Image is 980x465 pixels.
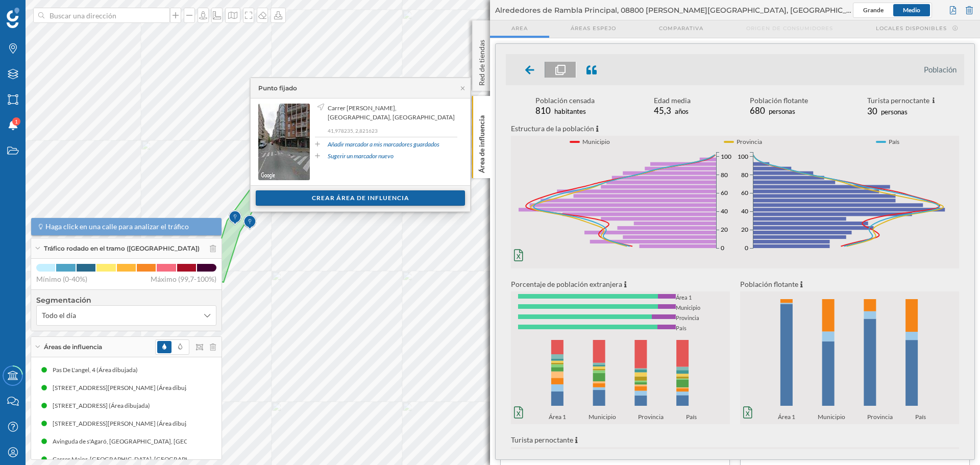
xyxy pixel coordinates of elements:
p: Población flotante [740,279,959,289]
img: Geoblink Logo [7,8,19,28]
div: [STREET_ADDRESS][PERSON_NAME] (Área dibujada) [133,419,284,429]
span: Municipio [589,412,619,424]
text: 100 [738,153,748,160]
p: Área de influencia [477,111,487,173]
span: personas [769,107,795,115]
h4: Segmentación [36,295,216,305]
span: Provincia [737,137,762,147]
span: personas [881,108,908,116]
text: 100 [721,153,731,160]
span: Áreas espejo [571,25,616,32]
div: [STREET_ADDRESS] (Área dibujada) [53,401,155,411]
span: Mínimo (0-40%) [36,274,87,284]
span: Grande [863,6,884,14]
span: 45,3 [654,105,671,116]
text: 20 [741,226,748,233]
li: Población [924,64,957,75]
div: Punto fijado [258,84,297,93]
div: Población censada [535,95,595,106]
div: Turista pernoctante [867,95,935,106]
a: Añadir marcador a mis marcadores guardados [328,140,439,149]
span: Provincia [867,412,896,424]
span: Municipio [582,137,610,147]
span: 680 [750,105,765,116]
span: Provincia [638,412,667,424]
p: 41,978235, 2,821623 [328,127,457,134]
span: Locales disponibles [876,25,947,32]
div: Pas De L'angel, 4 (Área dibujada) [53,365,143,375]
span: Alrededores de Rambla Principal, 08800 [PERSON_NAME][GEOGRAPHIC_DATA], [GEOGRAPHIC_DATA], [GEOGRA... [495,5,853,15]
text: 80 [721,171,728,179]
span: País [686,412,700,424]
span: Comparativa [659,25,703,32]
span: Tráfico rodado en el tramo ([GEOGRAPHIC_DATA]) [44,244,200,253]
span: Origen de consumidores [746,25,833,32]
span: Soporte [20,7,57,16]
span: 30 [867,106,877,116]
text: 20 [721,226,728,233]
text: 40 [741,207,748,215]
span: Haga click en una calle para analizar el tráfico [45,222,189,232]
img: Marker [229,208,241,228]
text: 60 [721,189,728,197]
span: 810 [535,105,551,116]
span: Carrer [PERSON_NAME], [GEOGRAPHIC_DATA], [GEOGRAPHIC_DATA] [328,104,455,122]
p: Red de tiendas [477,36,487,86]
span: País [915,412,929,424]
span: Medio [903,6,920,14]
a: Sugerir un marcador nuevo [328,152,394,161]
text: 60 [741,189,748,197]
img: streetview [258,104,310,180]
p: Porcentaje de población extranjera [511,279,730,289]
p: Estructura de la población [511,123,959,134]
div: Población flotante [750,95,808,106]
span: 1 [15,116,18,127]
div: [STREET_ADDRESS][PERSON_NAME] (Área dibujada) [53,383,203,393]
img: Marker [243,212,256,233]
p: Turista pernoctante [511,434,959,445]
span: Todo el día [42,310,76,321]
span: habitantes [554,107,586,115]
span: Area [511,25,528,32]
text: 0 [721,244,724,252]
span: Áreas de influencia [44,342,102,352]
span: años [675,107,689,115]
text: 40 [721,207,728,215]
span: Área 1 [778,412,798,424]
text: 0 [745,244,748,252]
div: Edad media [654,95,691,106]
span: Máximo (99,7-100%) [151,274,216,284]
text: 80 [741,171,748,179]
span: Municipio [818,412,848,424]
span: País [889,137,899,147]
span: Área 1 [549,412,569,424]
